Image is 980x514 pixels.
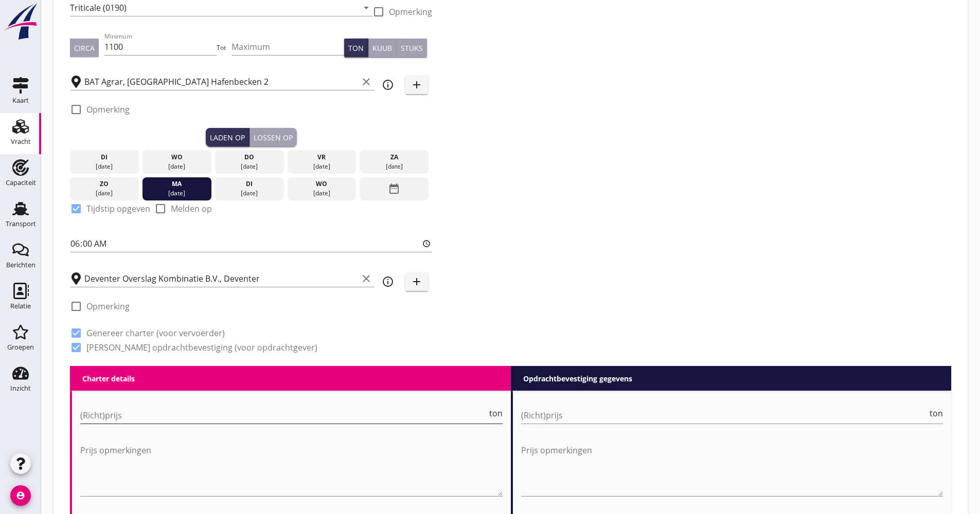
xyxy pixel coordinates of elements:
[290,179,353,189] div: wo
[290,162,353,171] div: [DATE]
[521,442,943,496] textarea: Prijs opmerkingen
[171,204,212,214] label: Melden op
[521,407,928,424] input: (Richt)prijs
[104,39,217,55] input: Minimum
[10,485,31,506] i: account_circle
[70,39,99,57] button: Circa
[80,407,487,424] input: (Richt)prijs
[145,162,209,171] div: [DATE]
[73,162,136,171] div: [DATE]
[372,43,392,53] div: Kuub
[290,189,353,198] div: [DATE]
[80,442,503,496] textarea: Prijs opmerkingen
[290,153,353,162] div: vr
[73,153,136,162] div: di
[84,74,358,90] input: Laadplaats
[360,272,372,285] i: clear
[348,43,364,53] div: Ton
[401,43,423,53] div: Stuks
[145,189,209,198] div: [DATE]
[360,76,372,88] i: clear
[11,138,31,145] div: Vracht
[73,189,136,198] div: [DATE]
[344,39,368,57] button: Ton
[368,39,397,57] button: Kuub
[218,162,281,171] div: [DATE]
[86,104,130,115] label: Opmerking
[206,128,250,146] button: Laden op
[2,3,39,41] img: logo-small.a267ee39.svg
[362,153,426,162] div: za
[360,2,372,14] i: arrow_drop_down
[231,39,344,55] input: Maximum
[382,276,394,288] i: info_outline
[73,179,136,189] div: zo
[218,189,281,198] div: [DATE]
[382,79,394,91] i: info_outline
[84,270,358,287] input: Losplaats
[10,385,31,392] div: Inzicht
[12,97,29,104] div: Kaart
[7,344,34,351] div: Groepen
[86,328,225,338] label: Genereer charter (voor vervoerder)
[86,204,150,214] label: Tijdstip opgeven
[389,7,432,17] label: Opmerking
[411,276,423,288] i: add
[218,179,281,189] div: di
[489,409,503,417] span: ton
[250,128,297,146] button: Lossen op
[145,179,209,189] div: ma
[930,409,943,417] span: ton
[362,162,426,171] div: [DATE]
[397,39,427,57] button: Stuks
[218,153,281,162] div: do
[411,79,423,91] i: add
[6,262,35,268] div: Berichten
[388,179,400,198] i: date_range
[254,132,293,143] div: Lossen op
[145,153,209,162] div: wo
[217,43,231,52] div: Tot
[6,221,36,227] div: Transport
[86,301,130,311] label: Opmerking
[210,132,245,143] div: Laden op
[74,43,95,53] div: Circa
[6,179,36,186] div: Capaciteit
[10,303,31,309] div: Relatie
[86,342,317,353] label: [PERSON_NAME] opdrachtbevestiging (voor opdrachtgever)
